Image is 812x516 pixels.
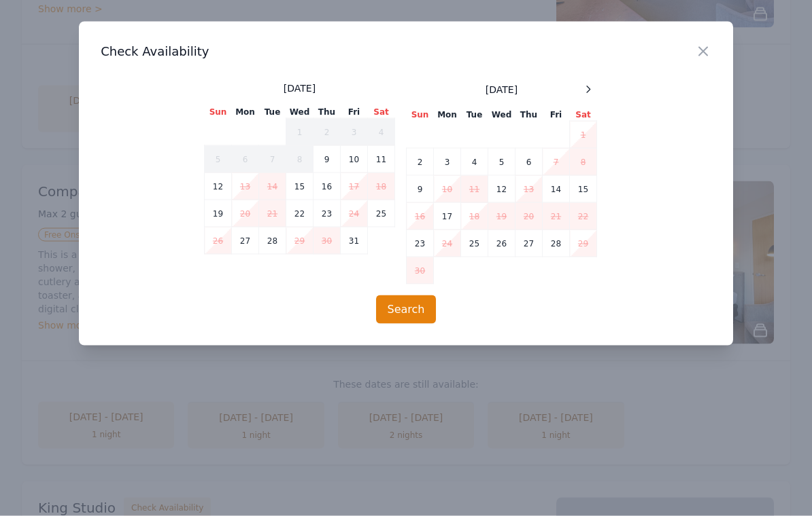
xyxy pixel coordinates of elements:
td: 18 [368,173,395,200]
td: 10 [341,146,368,173]
td: 13 [515,176,543,203]
td: 2 [314,119,341,146]
td: 19 [488,203,515,230]
td: 29 [570,230,597,257]
td: 21 [259,200,286,227]
th: Wed [286,106,314,119]
td: 12 [488,176,515,203]
td: 6 [232,146,259,173]
td: 11 [461,176,488,203]
td: 31 [341,227,368,255]
th: Fri [543,109,570,122]
td: 8 [286,146,314,173]
td: 5 [205,146,232,173]
td: 16 [314,173,341,200]
td: 16 [407,203,434,230]
td: 14 [543,176,570,203]
span: [DATE] [284,81,316,95]
th: Tue [461,109,488,122]
td: 7 [543,149,570,176]
td: 4 [368,119,395,146]
td: 10 [434,176,461,203]
td: 2 [407,149,434,176]
td: 27 [232,227,259,255]
th: Thu [314,106,341,119]
th: Mon [232,106,259,119]
th: Thu [515,109,543,122]
td: 20 [515,203,543,230]
td: 26 [205,227,232,255]
td: 5 [488,149,515,176]
td: 8 [570,149,597,176]
td: 9 [407,176,434,203]
td: 17 [434,203,461,230]
th: Sat [368,106,395,119]
td: 17 [341,173,368,200]
td: 20 [232,200,259,227]
td: 9 [314,146,341,173]
td: 24 [341,200,368,227]
td: 29 [286,227,314,255]
h3: Check Availability [101,43,711,60]
td: 25 [368,200,395,227]
th: Fri [341,106,368,119]
td: 23 [314,200,341,227]
td: 24 [434,230,461,257]
th: Wed [488,109,515,122]
td: 28 [259,227,286,255]
td: 18 [461,203,488,230]
span: [DATE] [486,83,518,96]
td: 26 [488,230,515,257]
td: 15 [286,173,314,200]
th: Sun [205,106,232,119]
td: 27 [515,230,543,257]
th: Sun [407,109,434,122]
td: 23 [407,230,434,257]
td: 14 [259,173,286,200]
td: 28 [543,230,570,257]
td: 6 [515,149,543,176]
td: 11 [368,146,395,173]
button: Search [376,295,437,324]
td: 30 [407,257,434,284]
th: Mon [434,109,461,122]
td: 7 [259,146,286,173]
td: 1 [570,122,597,149]
td: 22 [570,203,597,230]
th: Sat [570,109,597,122]
td: 4 [461,149,488,176]
td: 21 [543,203,570,230]
td: 12 [205,173,232,200]
td: 1 [286,119,314,146]
td: 19 [205,200,232,227]
td: 22 [286,200,314,227]
td: 13 [232,173,259,200]
td: 3 [434,149,461,176]
td: 15 [570,176,597,203]
td: 3 [341,119,368,146]
td: 30 [314,227,341,255]
td: 25 [461,230,488,257]
th: Tue [259,106,286,119]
